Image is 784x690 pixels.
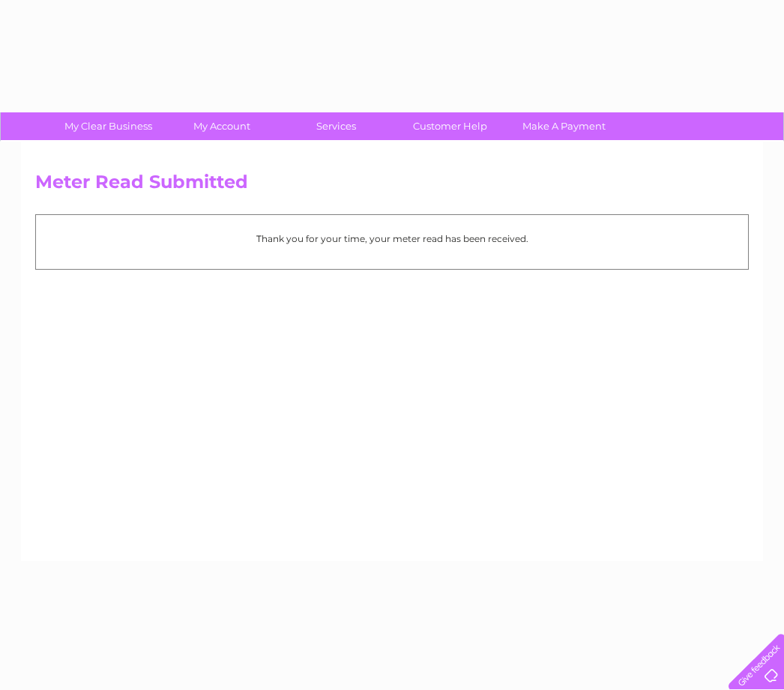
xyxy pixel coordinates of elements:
a: Make A Payment [502,112,626,140]
a: Customer Help [388,112,512,140]
h2: Meter Read Submitted [35,172,749,200]
a: My Account [160,112,284,140]
p: Thank you for your time, your meter read has been received. [43,231,741,246]
a: My Clear Business [46,112,170,140]
a: Services [274,112,398,140]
